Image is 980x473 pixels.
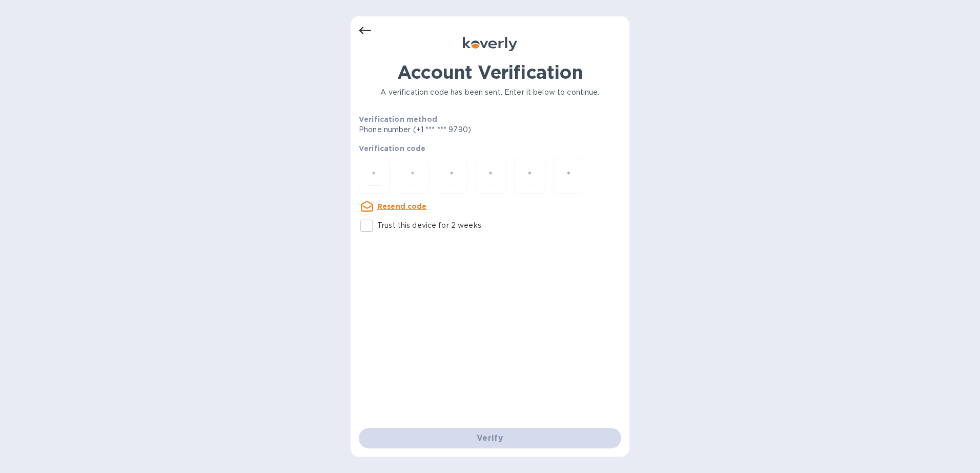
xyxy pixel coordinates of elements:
b: Verification method [359,115,437,123]
p: Verification code [359,143,621,154]
p: A verification code has been sent. Enter it below to continue. [359,87,621,98]
h1: Account Verification [359,61,621,83]
u: Resend code [377,202,427,210]
p: Trust this device for 2 weeks [377,220,481,231]
p: Phone number (+1 *** *** 9790) [359,124,549,135]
